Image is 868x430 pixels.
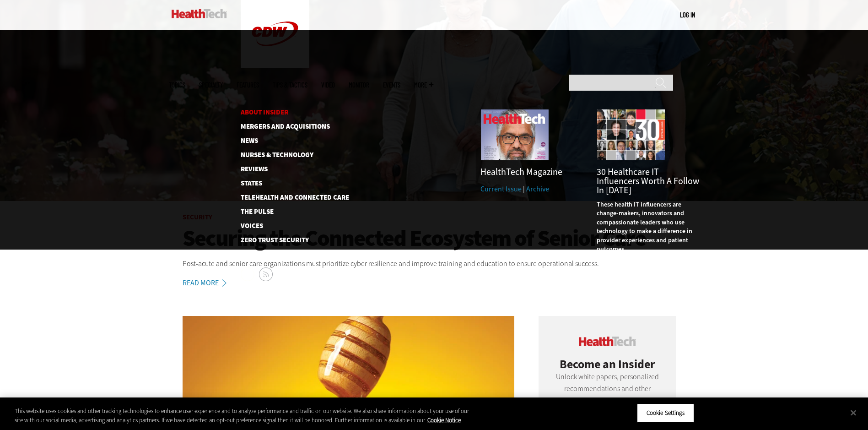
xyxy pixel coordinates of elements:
[241,137,334,144] a: News
[597,109,665,161] img: collage of influencers
[241,152,334,158] a: Nurses & Technology
[183,279,237,287] a: Read More
[15,407,477,425] div: This website uses cookies and other tracking technologies to enhance user experience and to analy...
[637,403,694,423] button: Cookie Settings
[680,11,695,19] a: Log in
[183,258,686,270] p: Post-acute and senior care organizations must prioritize cyber resilience and improve training an...
[241,180,334,187] a: States
[427,416,461,424] a: More information about your privacy
[843,403,863,423] button: Close
[241,194,334,201] a: Telehealth and Connected Care
[597,200,699,254] p: These health IT influencers are change-makers, innovators and compassionate leaders who use techn...
[241,237,348,244] a: Zero Trust Security
[480,168,583,177] h3: HealthTech Magazine
[579,337,636,346] img: cdw insider logo
[241,123,334,130] a: Mergers and Acquisitions
[241,208,334,215] a: The Pulse
[480,184,522,194] a: Current Issue
[560,356,655,372] span: Become an Insider
[172,9,227,18] img: Home
[241,223,334,229] a: Voices
[480,109,549,161] img: Fall 2025 Cover
[526,184,549,194] a: Archive
[523,184,525,194] span: |
[183,226,686,251] a: Securing the Connected Ecosystem of Senior Care
[241,166,334,173] a: Reviews
[597,166,699,196] a: 30 Healthcare IT Influencers Worth a Follow in [DATE]
[680,10,695,20] div: User menu
[552,371,662,418] p: Unlock white papers, personalized recommendations and other premium content for an in-depth look ...
[241,109,334,116] a: About Insider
